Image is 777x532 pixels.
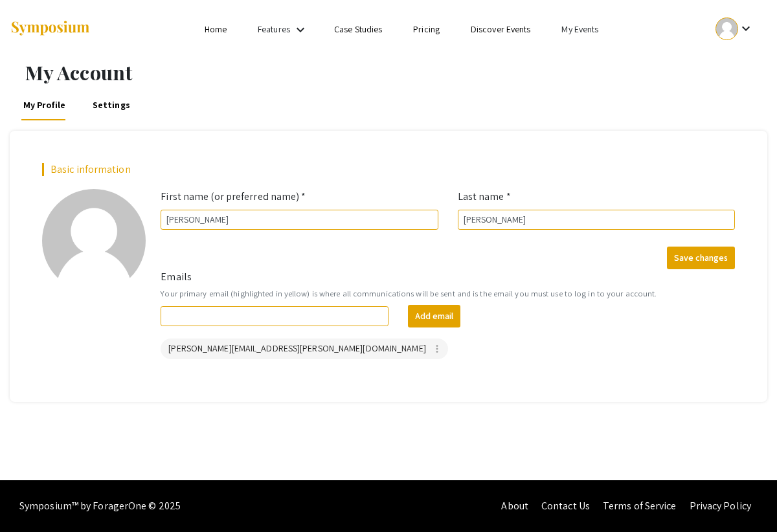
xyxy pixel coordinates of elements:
label: Emails [161,269,192,285]
a: Privacy Policy [690,499,751,513]
a: About [501,499,528,513]
a: Contact Us [541,499,590,513]
a: Pricing [413,23,440,35]
a: Discover Events [471,23,531,35]
mat-chip: [PERSON_NAME][EMAIL_ADDRESS][PERSON_NAME][DOMAIN_NAME] [161,338,447,359]
a: Terms of Service [603,499,677,513]
small: Your primary email (highlighted in yellow) is where all communications will be sent and is the em... [161,287,735,300]
h1: My Account [25,61,767,84]
button: Expand account dropdown [702,14,767,43]
a: Home [205,23,227,35]
a: Settings [91,89,132,120]
a: My Profile [21,89,67,120]
label: Last name * [458,189,511,205]
mat-chip-list: Your emails [161,336,735,362]
a: Features [258,23,290,35]
label: First name (or preferred name) * [161,189,306,205]
button: Add email [408,305,460,327]
div: Symposium™ by ForagerOne © 2025 [19,480,181,532]
h2: Basic information [42,163,735,175]
a: My Events [561,23,598,35]
mat-icon: Expand Features list [293,22,308,38]
iframe: Chat [10,474,55,522]
img: Symposium by ForagerOne [10,20,91,38]
mat-icon: Expand account dropdown [738,21,754,36]
mat-icon: more_vert [431,343,443,355]
a: Case Studies [334,23,382,35]
button: Save changes [667,247,735,269]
